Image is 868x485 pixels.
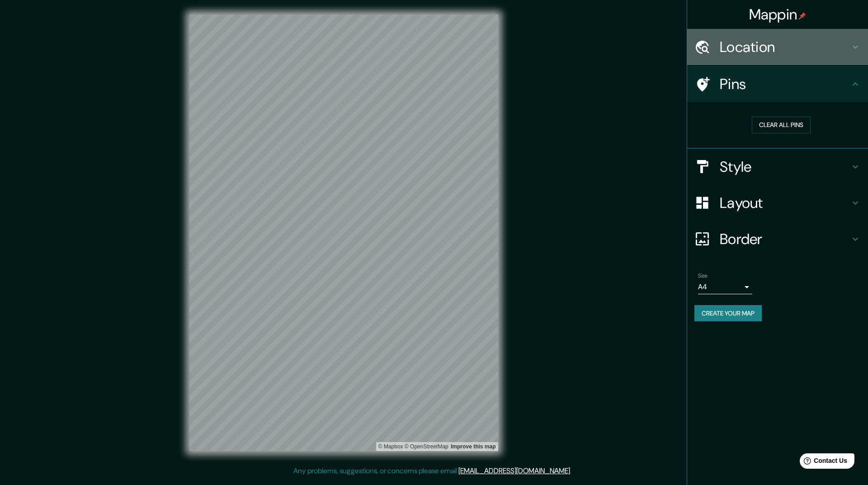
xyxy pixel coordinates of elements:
p: Any problems, suggestions, or concerns please email . [293,466,571,476]
div: Location [687,29,868,65]
a: Map feedback [451,443,495,450]
div: . [573,466,575,476]
img: pin-icon.png [799,12,806,19]
h4: Layout [720,194,850,212]
button: Clear all pins [752,117,811,133]
div: Style [687,149,868,185]
h4: Mappin [749,5,807,24]
label: Size [698,272,708,279]
a: OpenStreetMap [405,443,448,450]
div: Layout [687,185,868,221]
button: Create your map [694,305,762,322]
h4: Location [720,38,850,56]
iframe: Help widget launcher [788,450,858,475]
h4: Pins [720,75,850,93]
div: Border [687,221,868,257]
div: . [571,466,573,476]
div: Pins [687,66,868,102]
canvas: Map [189,14,498,451]
a: Mapbox [378,443,403,450]
h4: Style [720,158,850,176]
div: A4 [698,280,752,294]
a: [EMAIL_ADDRESS][DOMAIN_NAME] [458,466,570,476]
h4: Border [720,230,850,248]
